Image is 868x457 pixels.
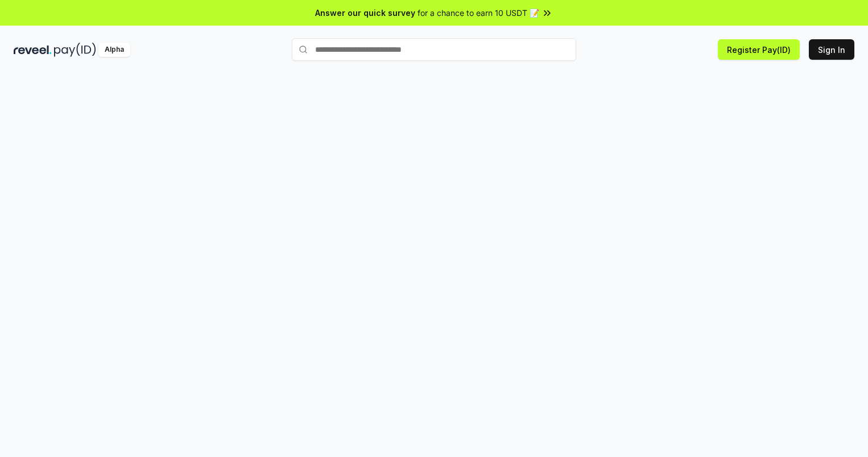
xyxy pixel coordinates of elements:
[98,43,130,57] div: Alpha
[315,7,415,19] span: Answer our quick survey
[809,39,854,60] button: Sign In
[418,7,539,19] span: for a chance to earn 10 USDT 📝
[14,43,52,57] img: reveel_dark
[718,39,800,60] button: Register Pay(ID)
[54,43,96,57] img: pay_id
